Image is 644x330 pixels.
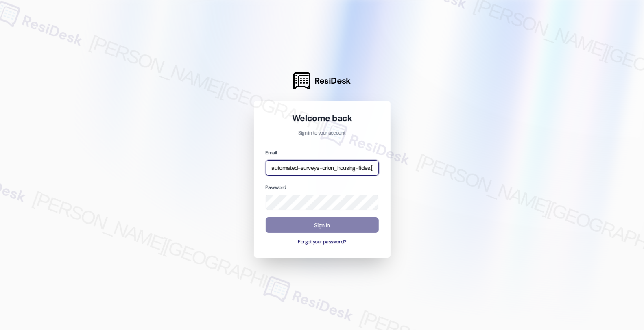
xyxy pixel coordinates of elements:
[266,160,379,176] input: name@example.com
[266,150,277,156] label: Email
[266,217,379,233] button: Sign In
[266,130,379,137] p: Sign in to your account
[266,239,379,246] button: Forgot your password?
[293,72,310,89] img: ResiDesk Logo
[314,75,351,87] span: ResiDesk
[266,184,286,191] label: Password
[266,113,379,124] h1: Welcome back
